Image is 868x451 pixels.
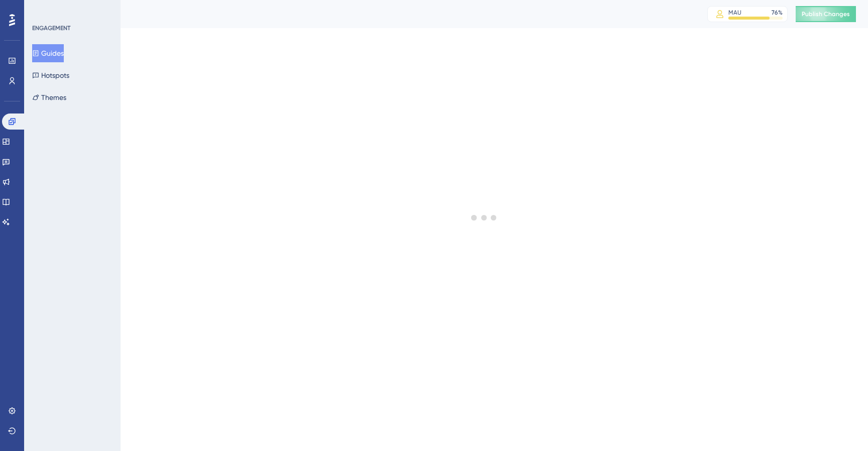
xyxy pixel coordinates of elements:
div: MAU [728,9,741,17]
button: Hotspots [32,66,69,84]
span: Publish Changes [802,10,850,18]
button: Publish Changes [796,6,856,22]
button: Themes [32,88,66,106]
div: 76 % [772,9,783,17]
div: ENGAGEMENT [32,24,70,32]
button: Guides [32,44,64,62]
